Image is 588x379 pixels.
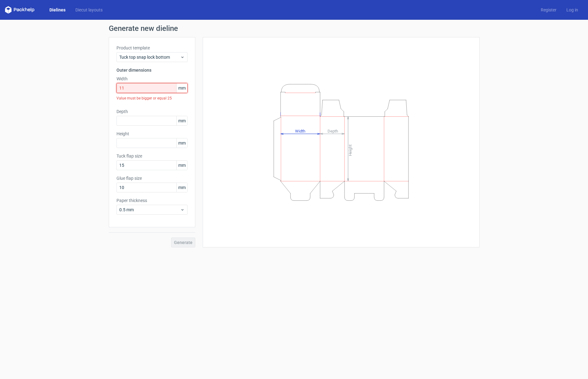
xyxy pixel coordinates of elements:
[176,138,187,148] span: mm
[116,45,188,51] label: Product template
[176,161,187,170] span: mm
[116,67,188,73] h3: Outer dimensions
[176,183,187,192] span: mm
[109,25,480,32] h1: Generate new dieline
[295,128,305,133] tspan: Width
[70,7,108,13] a: Diecut layouts
[44,7,70,13] a: Dielines
[116,197,188,204] label: Paper thickness
[176,116,187,125] span: mm
[116,153,188,159] label: Tuck flap size
[536,7,561,13] a: Register
[119,207,180,213] span: 0.5 mm
[119,54,180,60] span: Tuck top snap lock bottom
[561,7,583,13] a: Log in
[116,93,188,103] div: Value must be bigger or equal 25
[348,144,353,156] tspan: Height
[116,108,188,115] label: Depth
[116,131,188,137] label: Height
[116,175,188,181] label: Glue flap size
[328,128,338,133] tspan: Depth
[116,76,188,82] label: Width
[176,83,187,93] span: mm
